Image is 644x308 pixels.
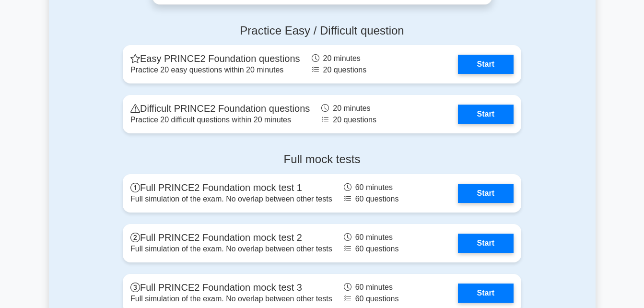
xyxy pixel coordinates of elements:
h4: Practice Easy / Difficult question [123,24,521,38]
a: Start [458,234,514,253]
a: Start [458,184,514,203]
h4: Full mock tests [123,153,521,166]
a: Start [458,284,514,303]
a: Start [458,55,514,74]
a: Start [458,105,514,124]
